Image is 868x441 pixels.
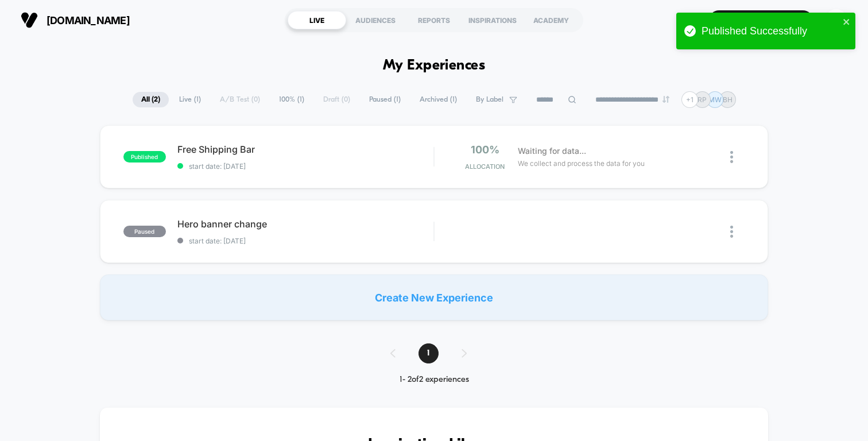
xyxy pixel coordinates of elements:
span: start date: [DATE] [177,237,433,245]
div: + 1 [681,91,698,108]
div: Create New Experience [100,274,768,320]
img: close [730,226,733,238]
span: Allocation [465,163,505,171]
div: REPORTS [405,11,463,29]
div: LIVE [288,11,346,29]
p: RP [697,95,707,104]
p: BH [723,95,733,104]
img: close [730,151,733,163]
span: Waiting for data... [518,145,586,157]
div: ACADEMY [522,11,580,29]
span: Live ( 1 ) [170,92,210,107]
span: All ( 2 ) [133,92,169,107]
h1: My Experiences [383,57,486,74]
span: 100% [471,144,499,156]
span: 100% ( 1 ) [270,92,313,107]
span: Paused ( 1 ) [361,92,409,107]
span: Free Shipping Bar [177,144,433,155]
button: [DOMAIN_NAME] [17,11,133,29]
button: close [843,17,851,28]
span: Archived ( 1 ) [411,92,466,107]
div: AUDIENCES [346,11,405,29]
img: Visually logo [21,11,38,29]
div: Published Successfully [702,25,839,37]
img: end [662,96,669,103]
span: [DOMAIN_NAME] [46,14,130,26]
span: We collect and process the data for you [518,158,645,169]
button: MW [821,9,851,32]
span: start date: [DATE] [177,162,433,171]
span: Hero banner change [177,218,433,230]
div: INSPIRATIONS [463,11,522,29]
span: 1 [418,343,439,363]
span: By Label [476,95,503,104]
div: MW [825,9,847,32]
div: 1 - 2 of 2 experiences [379,375,490,385]
span: published [123,151,166,163]
p: MW [708,95,722,104]
span: paused [123,226,166,237]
